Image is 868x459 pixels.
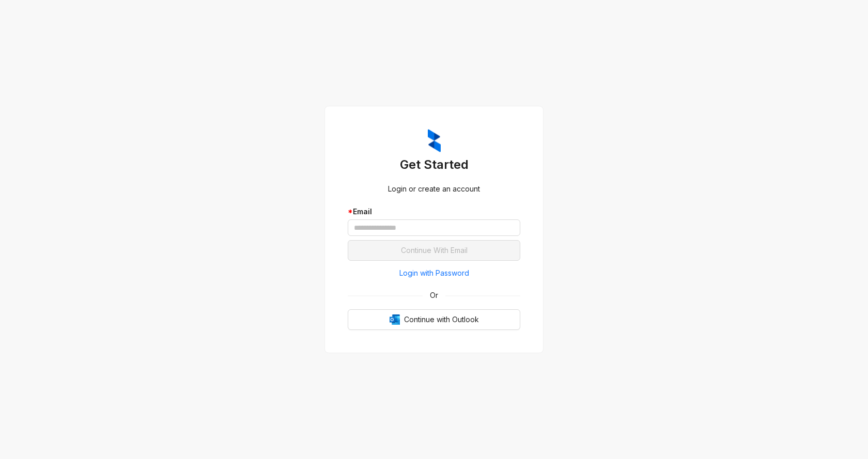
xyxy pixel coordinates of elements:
[348,183,520,195] div: Login or create an account
[399,267,469,279] span: Login with Password
[348,240,520,261] button: Continue With Email
[404,314,479,325] span: Continue with Outlook
[348,265,520,281] button: Login with Password
[390,314,400,325] img: Outlook
[348,206,520,217] div: Email
[348,156,520,173] h3: Get Started
[428,129,441,153] img: ZumaIcon
[423,290,445,301] span: Or
[348,309,520,330] button: OutlookContinue with Outlook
